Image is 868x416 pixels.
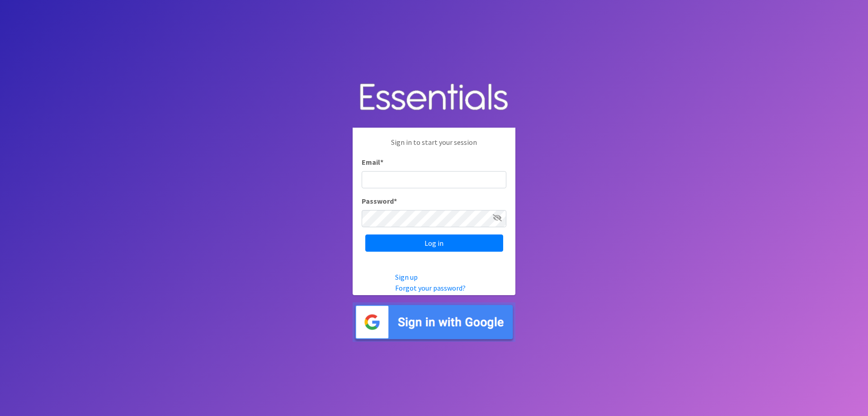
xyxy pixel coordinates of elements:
[394,196,397,206] abbr: required
[365,234,503,252] input: Log in
[395,283,466,292] a: Forgot your password?
[353,302,515,342] img: Sign in with Google
[362,137,506,157] p: Sign in to start your session
[362,157,383,167] label: Email
[362,196,397,206] label: Password
[380,158,383,167] abbr: required
[353,74,515,121] img: Human Essentials
[395,273,418,282] a: Sign up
